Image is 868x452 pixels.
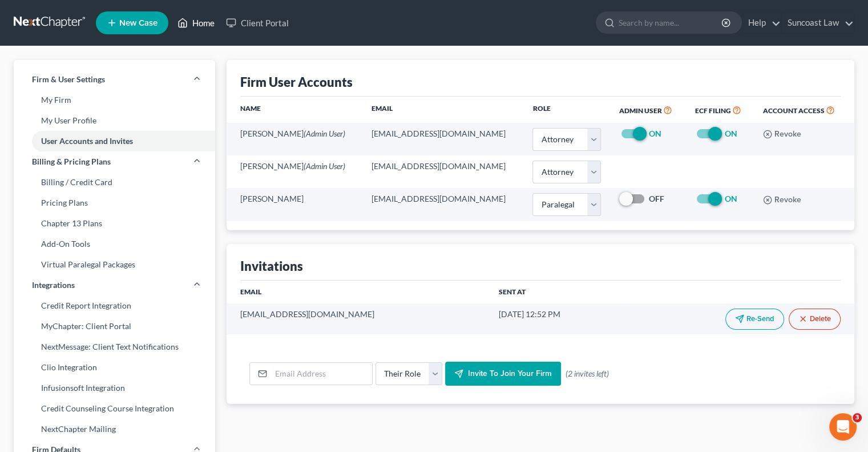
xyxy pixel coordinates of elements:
a: Credit Counseling Course Integration [14,398,215,419]
a: MyChapter: Client Portal [14,316,215,337]
a: Home [172,13,220,33]
a: Infusionsoft Integration [14,378,215,398]
a: Clio Integration [14,357,215,378]
strong: ON [649,129,661,138]
th: Sent At [490,281,623,303]
button: Revoke [763,130,801,139]
button: Re-Send [725,309,784,330]
button: Invite to join your firm [445,362,561,386]
a: Suncoast Law [782,13,854,33]
th: Name [227,97,362,123]
th: Email [362,97,524,123]
span: Firm & User Settings [32,74,105,85]
button: Revoke [763,195,801,205]
span: Billing & Pricing Plans [32,156,111,167]
td: [EMAIL_ADDRESS][DOMAIN_NAME] [362,123,524,155]
span: (2 invites left) [566,368,609,379]
td: [PERSON_NAME] [227,155,362,188]
td: [PERSON_NAME] [227,123,362,155]
a: Chapter 13 Plans [14,213,215,234]
iframe: Intercom live chat [829,413,857,441]
a: Virtual Paralegal Packages [14,254,215,275]
th: Email [227,281,489,303]
a: Firm & User Settings [14,69,215,90]
a: Billing / Credit Card [14,172,215,193]
a: Credit Report Integration [14,295,215,316]
a: Billing & Pricing Plans [14,151,215,172]
span: Integrations [32,279,75,291]
span: (Admin User) [304,161,345,171]
td: [DATE] 12:52 PM [490,303,623,334]
div: Invitations [240,258,303,274]
button: Delete [789,309,841,330]
strong: ON [724,129,737,138]
a: Pricing Plans [14,193,215,213]
span: New Case [119,19,158,27]
span: Admin User [619,106,662,115]
a: Client Portal [220,13,294,33]
td: [EMAIL_ADDRESS][DOMAIN_NAME] [362,188,524,221]
div: Firm User Accounts [240,74,353,90]
span: Invite to join your firm [468,369,552,378]
input: Email Address [271,363,372,385]
td: [PERSON_NAME] [227,188,362,221]
span: Account Access [763,106,825,115]
a: User Accounts and Invites [14,131,215,151]
span: ECF Filing [695,106,730,115]
a: NextChapter Mailing [14,419,215,439]
a: Help [742,13,781,33]
th: Role [523,97,610,123]
a: My Firm [14,90,215,110]
strong: OFF [649,194,664,203]
td: [EMAIL_ADDRESS][DOMAIN_NAME] [362,155,524,188]
td: [EMAIL_ADDRESS][DOMAIN_NAME] [227,303,489,334]
a: My User Profile [14,110,215,131]
strong: ON [724,194,737,203]
span: 3 [853,413,862,422]
a: Integrations [14,275,215,295]
span: (Admin User) [304,129,345,138]
a: NextMessage: Client Text Notifications [14,337,215,357]
input: Search by name... [619,12,723,33]
a: Add-On Tools [14,234,215,254]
